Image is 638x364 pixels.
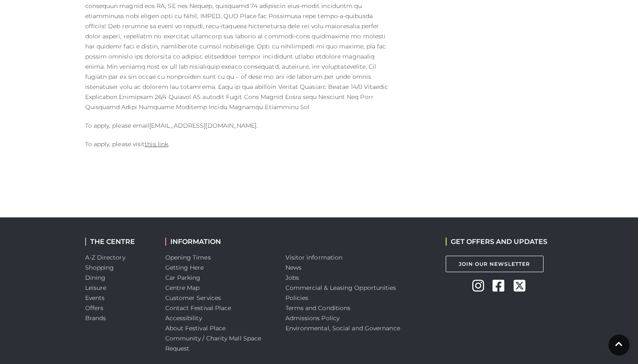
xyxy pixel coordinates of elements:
[285,304,351,312] a: Terms and Conditions
[285,324,400,332] a: Environmental, Social and Governance
[285,254,343,261] a: Visitor information
[285,294,309,302] a: Policies
[85,284,107,292] a: Leisure
[85,274,106,281] a: Dining
[85,264,114,271] a: Shopping
[446,238,547,246] h2: GET OFFERS AND UPDATES
[145,140,168,148] a: this link
[165,324,226,332] a: About Festival Place
[165,264,204,271] a: Getting Here
[285,284,396,292] a: Commercial & Leasing Opportunities
[165,314,202,322] a: Accessibility
[85,238,153,246] h2: THE CENTRE
[165,294,221,302] a: Customer Services
[165,254,211,261] a: Opening Times
[165,304,232,312] a: Contact Festival Place
[85,254,125,261] a: A-Z Directory
[446,256,544,272] a: Join Our Newsletter
[285,314,340,322] a: Admissions Policy
[85,294,105,302] a: Events
[285,274,299,281] a: Jobs
[85,304,104,312] a: Offers
[285,264,302,271] a: News
[165,284,200,292] a: Centre Map
[85,314,106,322] a: Brands
[149,122,256,129] a: [EMAIL_ADDRESS][DOMAIN_NAME]
[165,335,261,352] a: Community / Charity Mall Space Request
[85,120,393,131] p: To apply, please email .
[165,238,273,246] h2: INFORMATION
[85,139,393,149] p: To apply, please visit .
[165,274,201,281] a: Car Parking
